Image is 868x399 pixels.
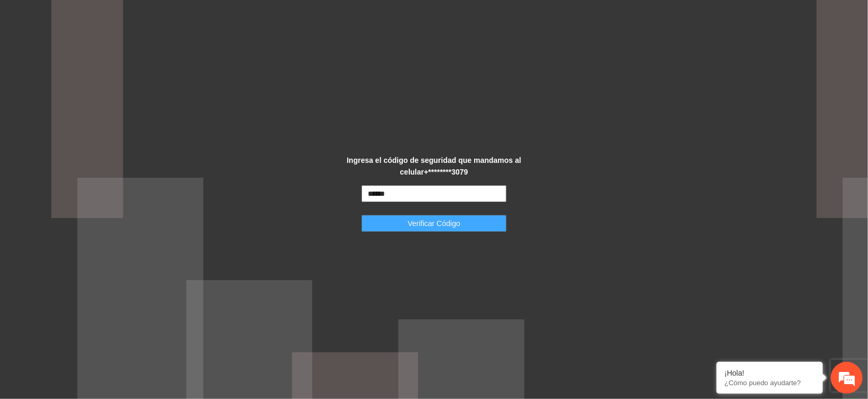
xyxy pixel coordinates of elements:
span: Verificar Código [408,218,460,229]
span: Estamos en línea. [62,142,147,249]
p: ¿Cómo puedo ayudarte? [724,379,815,387]
div: Chatee con nosotros ahora [55,54,179,68]
textarea: Escriba su mensaje y pulse “Intro” [5,290,203,327]
strong: Ingresa el código de seguridad que mandamos al celular +********3079 [347,156,521,176]
div: ¡Hola! [724,369,815,377]
div: Minimizar ventana de chat en vivo [174,5,200,31]
button: Verificar Código [361,215,506,232]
